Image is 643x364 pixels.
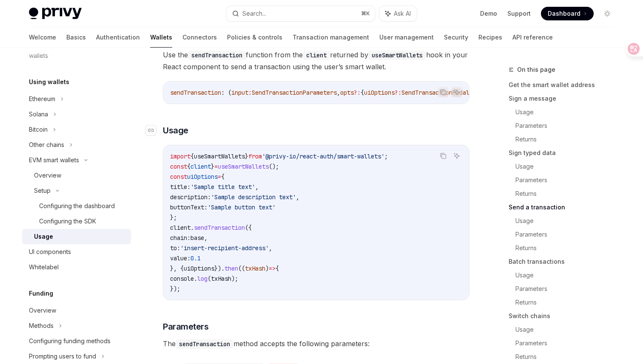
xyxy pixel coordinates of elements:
span: 'Sample description text' [211,193,296,201]
a: Returns [515,187,621,200]
span: (( [238,265,245,272]
span: 'Sample title text' [191,183,255,191]
div: Whitelabel [29,262,59,272]
button: Copy the contents from the code block [438,87,449,98]
code: sendTransaction [176,339,233,349]
a: Send a transaction [509,200,621,214]
span: client [170,224,191,231]
div: Overview [34,170,61,181]
span: chain: [170,234,191,242]
span: to: [170,244,180,252]
a: Parameters [515,228,621,241]
div: Overview [29,305,56,316]
span: : ( [221,89,231,96]
a: API reference [512,27,553,48]
span: Usage [163,124,188,136]
a: Batch transactions [509,255,621,268]
span: uiOptions [187,173,218,181]
span: uiOptions [184,265,214,272]
span: buttonText: [170,203,208,211]
span: . [194,275,197,282]
a: Returns [515,296,621,309]
button: Search...⌘K [226,6,375,21]
span: sendTransaction [170,89,221,96]
span: { [361,89,364,96]
a: Parameters [515,336,621,350]
div: UI components [29,247,71,257]
span: log [197,275,208,282]
div: Other chains [29,140,64,150]
div: Prompting users to fund [29,351,96,361]
a: Wallets [150,27,172,48]
span: 'Sample button text' [208,203,276,211]
span: { [191,152,194,160]
img: light logo [29,8,82,20]
span: input [231,89,248,96]
span: ); [231,275,238,282]
span: base [191,234,204,242]
a: Configuring the dashboard [22,198,131,214]
span: }, { [170,265,184,272]
a: Parameters [515,282,621,296]
span: , [296,193,299,201]
span: = [218,173,221,181]
button: Ask AI [379,6,417,21]
span: opts [340,89,354,96]
span: Dashboard [548,9,580,18]
span: , [337,89,340,96]
a: Whitelabel [22,260,131,275]
span: value: [170,254,191,262]
a: Usage [515,105,621,119]
span: txHash [211,275,231,282]
span: 'insert-recipient-address' [180,244,269,252]
div: Configuring the dashboard [39,201,115,211]
a: Overview [22,303,131,318]
div: Methods [29,321,54,331]
button: Copy the contents from the code block [438,150,449,161]
a: Demo [480,9,497,18]
span: ) [265,265,269,272]
span: }); [170,285,180,293]
span: , [269,244,272,252]
a: Support [507,9,531,18]
a: Switch chains [509,309,621,323]
a: Recipes [478,27,502,48]
a: Navigate to header [146,124,163,136]
span: import [170,152,191,160]
span: useSmartWallets [218,163,269,170]
h5: Using wallets [29,77,69,87]
span: description: [170,193,211,201]
a: Transaction management [293,27,369,48]
a: Connectors [182,27,217,48]
a: Sign typed data [509,146,621,160]
div: Search... [242,8,266,19]
a: Security [444,27,468,48]
a: Usage [515,268,621,282]
a: Usage [515,214,621,228]
a: UI components [22,244,131,260]
span: = [214,163,218,170]
a: Policies & controls [227,27,282,48]
a: Get the smart wallet address [509,78,621,92]
span: sendTransaction [194,224,245,231]
span: ?: [395,89,401,96]
span: '@privy-io/react-auth/smart-wallets' [262,152,384,160]
a: Returns [515,241,621,255]
span: txHash [245,265,265,272]
span: title: [170,183,191,191]
a: Parameters [515,119,621,133]
a: Parameters [515,173,621,187]
div: Bitcoin [29,124,48,135]
a: Authentication [96,27,140,48]
span: }). [214,265,225,272]
span: Parameters [163,321,208,333]
div: Configuring funding methods [29,336,111,346]
code: sendTransaction [188,51,246,60]
span: => [269,265,276,272]
button: Ask AI [451,150,462,161]
span: } [211,163,214,170]
div: Setup [34,186,51,196]
a: Basics [66,27,86,48]
span: useSmartWallets [194,152,245,160]
a: Welcome [29,27,56,48]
